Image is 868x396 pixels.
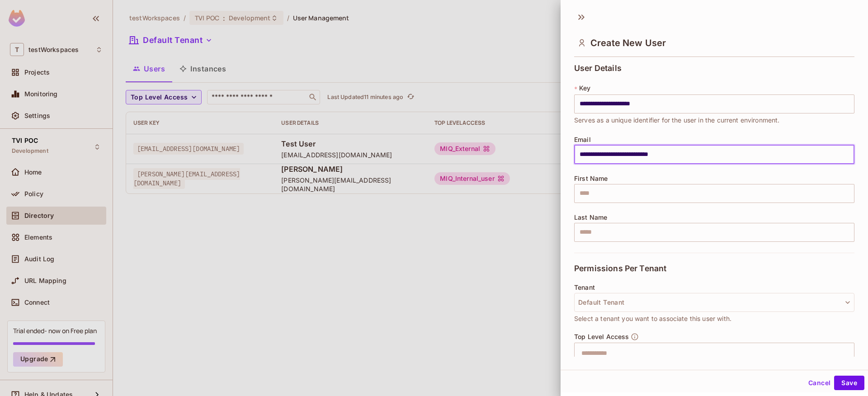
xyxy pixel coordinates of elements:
[574,64,622,73] span: User Details
[574,293,854,312] button: Default Tenant
[574,333,629,340] span: Top Level Access
[574,175,608,182] span: First Name
[849,352,851,354] button: Open
[834,376,864,390] button: Save
[590,38,666,48] span: Create New User
[574,136,591,143] span: Email
[574,115,780,125] span: Serves as a unique identifier for the user in the current environment.
[574,284,595,291] span: Tenant
[574,264,666,273] span: Permissions Per Tenant
[574,214,607,221] span: Last Name
[579,85,590,92] span: Key
[574,314,731,324] span: Select a tenant you want to associate this user with.
[805,376,834,390] button: Cancel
